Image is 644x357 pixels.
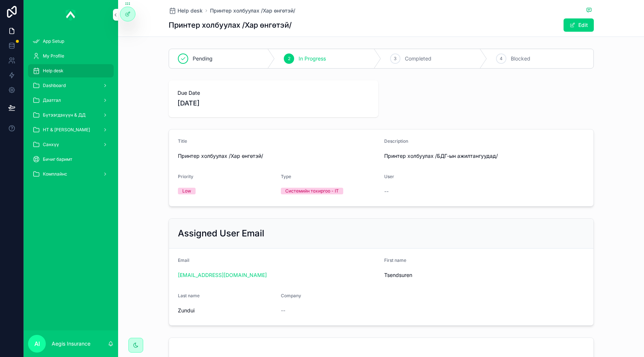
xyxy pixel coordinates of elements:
span: Company [281,293,301,298]
span: -- [384,188,389,195]
span: Бүтээгдэхүүн & ДД [43,112,86,118]
span: User [384,174,394,179]
span: Tsendsuren [384,271,585,279]
div: Системийн тохиргоо - IT [285,188,339,194]
span: Title [178,138,187,144]
img: App logo [66,9,76,21]
a: НТ & [PERSON_NAME] [28,123,114,136]
a: Dashboard [28,79,114,92]
a: Санхүү [28,138,114,151]
span: Priority [178,174,193,179]
span: My Profile [43,53,64,59]
span: In Progress [299,55,326,62]
a: Даатгал [28,94,114,107]
span: Принтер холбуулах /БДГ-ын ажилтангуудад/ [384,152,585,160]
span: Бичиг баримт [43,156,72,162]
span: Даатгал [43,97,61,103]
button: Edit [564,18,594,32]
span: Санхүү [43,142,59,148]
div: Low [182,188,191,194]
span: 3 [394,56,396,62]
span: Dashboard [43,83,66,89]
a: [EMAIL_ADDRESS][DOMAIN_NAME] [178,271,267,279]
a: App Setup [28,35,114,48]
span: -- [281,307,285,314]
a: My Profile [28,49,114,63]
a: Принтер холбуулах /Хар өнгөтэй/ [210,7,295,14]
span: Type [281,174,291,179]
span: Pending [193,55,213,62]
span: Zundui [178,307,275,314]
p: Aegis Insurance [52,340,90,347]
span: Last name [178,293,200,298]
div: scrollable content [24,30,118,190]
span: AI [34,339,40,348]
span: НТ & [PERSON_NAME] [43,127,90,133]
a: Help desk [169,7,203,14]
span: First name [384,257,406,263]
span: Completed [405,55,431,62]
span: Help desk [178,7,203,14]
a: Help desk [28,64,114,77]
span: 2 [288,56,290,62]
span: Due Date [178,89,369,97]
span: 4 [500,56,503,62]
span: App Setup [43,38,64,44]
span: Help desk [43,68,63,74]
a: Комплайнс [28,167,114,181]
span: Комплайнс [43,171,67,177]
span: Email [178,257,189,263]
a: Бүтээгдэхүүн & ДД [28,108,114,122]
span: Принтер холбуулах /Хар өнгөтэй/ [178,152,378,160]
span: Description [384,138,408,144]
span: Blocked [511,55,530,62]
h2: Assigned User Email [178,228,264,239]
h1: Принтер холбуулах /Хар өнгөтэй/ [169,20,292,30]
span: [DATE] [178,98,369,108]
a: Бичиг баримт [28,153,114,166]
